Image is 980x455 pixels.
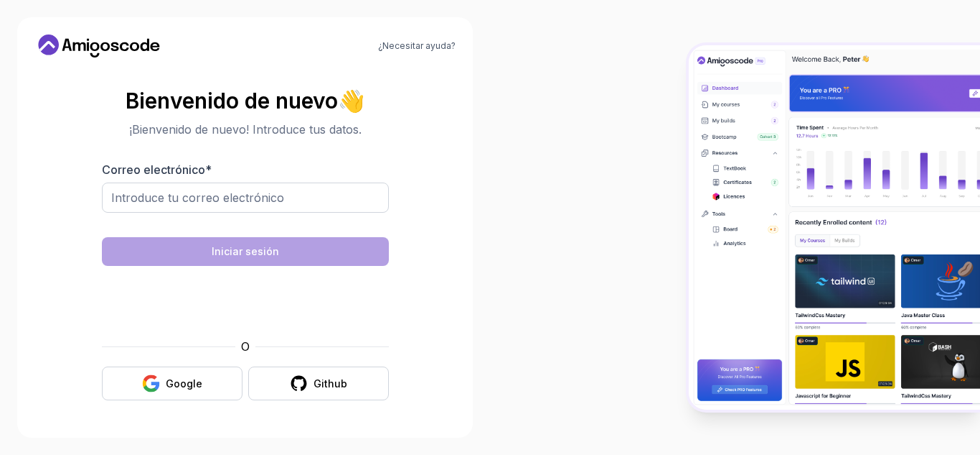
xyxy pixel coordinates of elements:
a: Enlace de inicio [34,35,164,58]
font: ¡Bienvenido de nuevo! Introduce tus datos. [129,122,362,137]
font: ¿Necesitar ayuda? [378,40,456,51]
a: ¿Necesitar ayuda? [378,40,456,52]
font: Correo electrónico [102,162,205,177]
input: Introduce tu correo electrónico [102,183,389,213]
font: Google [166,377,202,390]
font: 👋 [338,88,364,114]
iframe: Widget que contiene una casilla de verificación para el desafío de seguridad de hCaptcha [137,275,354,329]
button: Github [248,367,389,400]
font: Bienvenido de nuevo [126,88,338,114]
button: Google [102,367,242,400]
font: O [241,339,250,354]
img: Panel de Amigoscode [689,45,980,409]
button: Iniciar sesión [102,237,389,266]
font: Github [314,377,347,390]
font: Iniciar sesión [212,245,279,257]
